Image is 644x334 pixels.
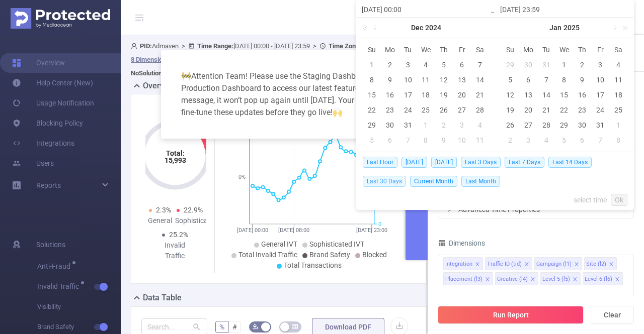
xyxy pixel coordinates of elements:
[576,89,588,101] div: 16
[438,104,450,116] div: 26
[537,57,555,72] td: December 31, 2024
[471,133,489,148] td: January 11, 2025
[594,119,606,131] div: 31
[537,102,555,118] td: January 21, 2025
[609,87,627,102] td: January 18, 2025
[431,157,457,168] span: [DATE]
[453,45,471,54] span: Fr
[435,42,453,57] th: Thu
[474,59,486,71] div: 7
[501,87,519,102] td: January 12, 2025
[410,18,424,38] a: Dec
[573,57,591,72] td: January 2, 2025
[555,72,574,87] td: January 8, 2025
[456,134,468,146] div: 10
[609,262,614,268] i: icon: close
[474,104,486,116] div: 28
[504,119,516,131] div: 26
[363,176,406,187] span: Last 30 Days
[609,133,627,148] td: February 8, 2025
[456,119,468,131] div: 3
[501,72,519,87] td: January 5, 2025
[438,239,485,247] span: Dimensions
[438,306,584,324] button: Run Report
[381,87,399,102] td: December 16, 2024
[474,119,486,131] div: 4
[384,134,396,146] div: 6
[363,72,381,87] td: December 8, 2024
[471,102,489,118] td: December 28, 2024
[519,42,537,57] th: Mon
[474,89,486,101] div: 21
[485,257,532,270] li: Traffic ID (tid)
[402,119,414,131] div: 31
[555,133,574,148] td: February 5, 2025
[612,134,624,146] div: 8
[612,119,624,131] div: 1
[558,89,570,101] div: 15
[540,134,552,146] div: 4
[522,59,534,71] div: 30
[333,107,343,117] span: highfive
[586,258,606,271] div: Site (l2)
[371,18,380,38] a: Previous month (PageUp)
[461,176,500,187] span: Last Month
[504,104,516,116] div: 19
[558,134,570,146] div: 5
[402,59,414,71] div: 3
[435,57,453,72] td: December 5, 2024
[594,89,606,101] div: 17
[611,194,627,206] a: Ok
[537,45,555,54] span: Tu
[366,89,378,101] div: 15
[456,74,468,86] div: 13
[591,72,609,87] td: January 10, 2025
[558,74,570,86] div: 8
[576,134,588,146] div: 6
[381,118,399,133] td: December 30, 2024
[402,74,414,86] div: 10
[540,59,552,71] div: 31
[540,272,581,285] li: Level 5 (l5)
[555,42,574,57] th: Wed
[424,18,442,38] a: 2024
[504,59,516,71] div: 29
[574,190,607,209] a: select time
[591,102,609,118] td: January 24, 2025
[562,18,581,38] a: 2025
[573,102,591,118] td: January 23, 2025
[537,42,555,57] th: Tue
[410,176,457,187] span: Current Month
[384,89,396,101] div: 16
[612,59,624,71] div: 4
[181,71,191,81] span: warning
[591,306,634,324] button: Clear
[417,87,435,102] td: December 18, 2024
[609,118,627,133] td: February 1, 2025
[501,118,519,133] td: January 26, 2025
[534,257,582,270] li: Campaign (l1)
[591,118,609,133] td: January 31, 2025
[591,45,609,54] span: Fr
[366,59,378,71] div: 1
[555,102,574,118] td: January 22, 2025
[420,89,432,101] div: 18
[594,59,606,71] div: 3
[594,134,606,146] div: 7
[402,89,414,101] div: 17
[399,72,417,87] td: December 10, 2024
[591,57,609,72] td: January 3, 2025
[609,42,627,57] th: Sat
[540,89,552,101] div: 14
[609,102,627,118] td: January 25, 2025
[399,87,417,102] td: December 17, 2024
[366,74,378,86] div: 8
[501,57,519,72] td: December 29, 2024
[456,59,468,71] div: 6
[558,59,570,71] div: 1
[475,262,480,268] i: icon: close
[540,74,552,86] div: 7
[537,118,555,133] td: January 28, 2025
[435,118,453,133] td: January 2, 2025
[173,62,471,127] div: Attention Team! Please use the Staging Dashboard instead of the Production Dashboard to access ou...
